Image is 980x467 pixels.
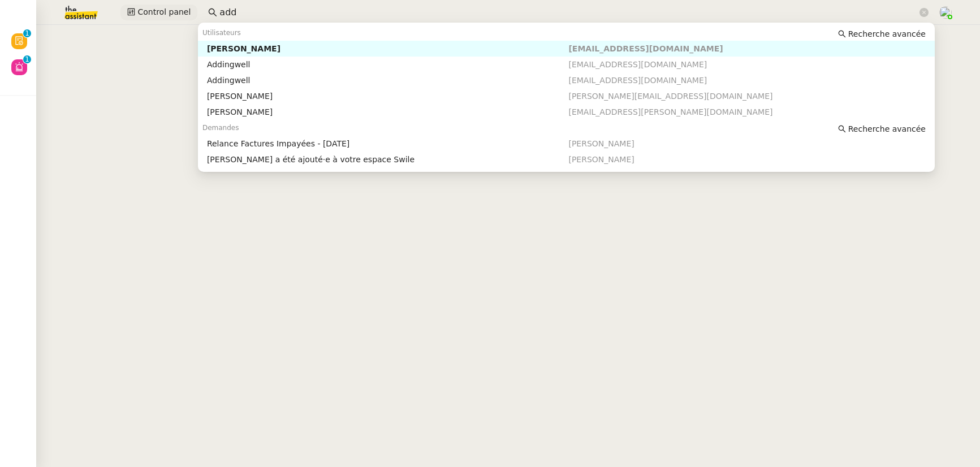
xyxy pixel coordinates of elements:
img: users%2FNTfmycKsCFdqp6LX6USf2FmuPJo2%2Favatar%2Fprofile-pic%20(1).png [939,6,952,19]
div: [PERSON_NAME] [207,107,569,117]
div: [PERSON_NAME] a été ajouté·e à votre espace Swile [207,154,569,165]
nz-badge-sup: 1 [23,55,31,63]
span: [EMAIL_ADDRESS][DOMAIN_NAME] [568,76,707,85]
input: Rechercher [219,5,917,20]
p: 1 [25,55,29,66]
span: [EMAIL_ADDRESS][PERSON_NAME][DOMAIN_NAME] [568,107,772,116]
div: [PERSON_NAME] [207,91,569,101]
div: Relance Factures Impayées - [DATE] [207,139,569,149]
button: Control panel [120,5,197,20]
span: Recherche avancée [848,28,926,40]
span: [EMAIL_ADDRESS][DOMAIN_NAME] [568,60,707,69]
span: Utilisateurs [202,29,241,37]
div: Addingwell [207,59,569,70]
span: [PERSON_NAME] [568,155,634,164]
span: Demandes [202,124,239,132]
nz-badge-sup: 1 [23,29,31,37]
span: Recherche avancée [848,123,926,135]
div: Addingwell [207,75,569,85]
span: [PERSON_NAME][EMAIL_ADDRESS][DOMAIN_NAME] [568,92,772,101]
span: [EMAIL_ADDRESS][DOMAIN_NAME] [568,44,723,53]
span: Control panel [137,6,191,19]
span: [PERSON_NAME] [568,139,634,148]
div: [PERSON_NAME] [207,44,569,54]
p: 1 [25,29,29,40]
